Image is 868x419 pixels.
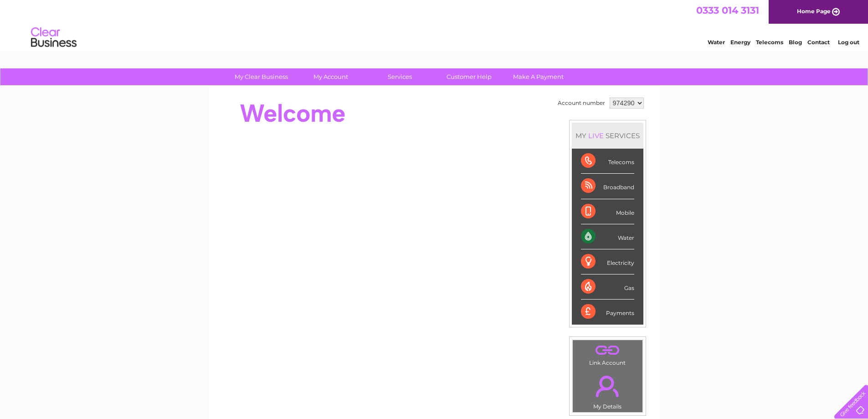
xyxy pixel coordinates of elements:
[362,68,437,85] a: Services
[581,174,634,199] div: Broadband
[501,68,576,85] a: Make A Payment
[581,224,634,249] div: Water
[581,300,634,324] div: Payments
[807,39,830,46] a: Contact
[572,340,643,368] td: Link Account
[581,149,634,174] div: Telecoms
[838,39,859,46] a: Log out
[789,39,802,46] a: Blog
[581,199,634,224] div: Mobile
[224,68,299,85] a: My Clear Business
[572,368,643,413] td: My Details
[575,370,640,402] a: .
[581,249,634,274] div: Electricity
[219,5,650,44] div: Clear Business is a trading name of Verastar Limited (registered in [GEOGRAPHIC_DATA] No. 3667643...
[730,39,750,46] a: Energy
[31,24,77,52] img: logo.png
[431,68,507,85] a: Customer Help
[586,131,606,140] div: LIVE
[572,123,643,149] div: MY SERVICES
[555,95,607,111] td: Account number
[293,68,368,85] a: My Account
[756,39,783,46] a: Telecoms
[708,39,725,46] a: Water
[696,5,759,16] a: 0333 014 3131
[581,274,634,300] div: Gas
[575,342,640,358] a: .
